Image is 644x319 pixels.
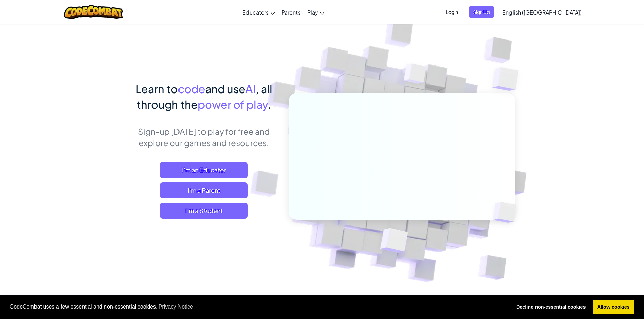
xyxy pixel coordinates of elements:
p: Sign-up [DATE] to play for free and explore our games and resources. [129,126,279,149]
span: AI [245,82,256,96]
img: Overlap cubes [363,214,424,270]
span: power of play [198,98,268,111]
a: I'm an Educator [160,162,248,178]
button: Sign Up [469,6,494,18]
a: Play [304,3,328,21]
a: Educators [239,3,278,21]
span: Educators [242,9,269,16]
button: I'm a Student [160,203,248,219]
span: and use [205,82,245,96]
a: deny cookies [511,300,590,314]
a: allow cookies [593,300,634,314]
span: CodeCombat uses a few essential and non-essential cookies. [10,302,506,312]
a: I'm a Parent [160,182,248,198]
span: . [268,98,271,111]
span: Learn to [136,82,178,96]
span: code [178,82,205,96]
span: English ([GEOGRAPHIC_DATA]) [502,9,582,16]
img: CodeCombat logo [64,5,123,19]
img: Overlap cubes [391,50,439,101]
a: Parents [278,3,304,21]
img: Overlap cubes [481,188,532,237]
span: Play [307,9,318,16]
a: learn more about cookies [158,302,194,312]
button: Login [442,6,462,18]
img: Overlap cubes [479,51,537,108]
a: English ([GEOGRAPHIC_DATA]) [499,3,585,21]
